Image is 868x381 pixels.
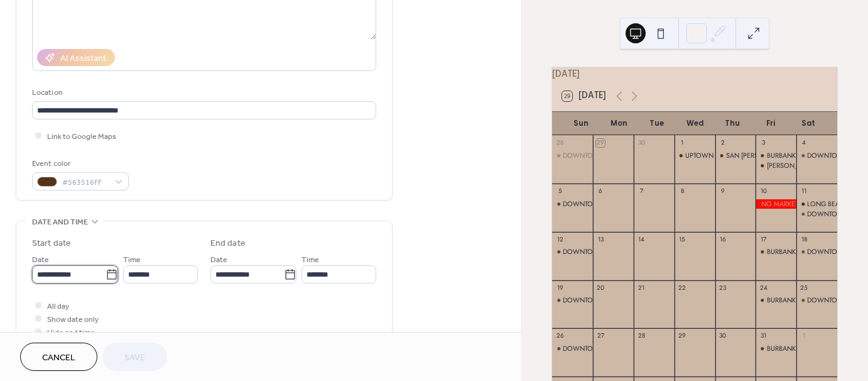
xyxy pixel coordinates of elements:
div: SAN PEDRO [715,151,756,160]
span: Cancel [42,351,75,365]
div: DOWNTOWN BURBANK [552,247,593,257]
div: Event color [32,157,126,170]
div: DOWNEY [756,161,796,170]
div: BURBANK [767,344,796,353]
span: Date [210,253,227,267]
div: Location [32,86,374,99]
div: Tue [638,112,676,136]
div: 19 [556,284,565,292]
div: BURBANK [756,344,796,353]
div: 13 [596,235,605,244]
div: 5 [556,187,565,196]
div: DOWNTOWN [GEOGRAPHIC_DATA] [563,295,671,305]
div: Start date [32,237,71,250]
div: DOWNTOWN BURBANK [796,151,837,160]
div: 27 [596,332,605,341]
div: BURBANK [756,151,796,160]
div: DOWNTOWN BURBANK [552,344,593,353]
div: DOWNTOWN BURBANK [796,295,837,305]
div: DOWNTOWN BURBANK [552,199,593,209]
div: 8 [678,187,686,196]
span: Link to Google Maps [47,130,116,143]
div: 26 [556,332,565,341]
span: Show date only [47,313,99,326]
div: Sat [789,112,827,136]
div: LONG BEACH - THE HANGAR [796,199,837,209]
button: 29[DATE] [558,88,610,104]
div: DOWNTOWN BURBANK [796,247,837,257]
div: 17 [759,235,768,244]
div: 1 [678,139,686,148]
button: Cancel [20,343,97,371]
div: UPTOWN WHITTIER [685,151,745,160]
div: DOWNTOWN [GEOGRAPHIC_DATA] [563,247,671,257]
span: All day [47,300,69,313]
div: 29 [678,332,686,341]
div: 3 [759,139,768,148]
div: SAN [PERSON_NAME] [726,151,793,160]
div: DOWNTOWN BURBANK [796,209,837,219]
div: 28 [556,139,565,148]
div: NO MARKET [756,199,796,209]
div: End date [210,237,246,250]
div: 30 [719,332,727,341]
div: 21 [637,284,646,292]
div: BURBANK [767,247,796,257]
div: 29 [596,139,605,148]
span: #563516FF [62,176,109,189]
div: 15 [678,235,686,244]
div: 25 [800,284,809,292]
span: Date [32,253,49,267]
div: 18 [800,235,809,244]
span: Time [301,253,319,267]
div: Sun [562,112,600,136]
div: 20 [596,284,605,292]
div: 28 [637,332,646,341]
div: Thu [713,112,751,136]
div: 16 [719,235,727,244]
div: [DATE] [552,67,837,81]
div: 7 [637,187,646,196]
div: [PERSON_NAME] [767,161,818,170]
div: DOWNTOWN BURBANK [552,295,593,305]
div: 4 [800,139,809,148]
div: UPTOWN WHITTIER [675,151,715,160]
span: Time [123,253,141,267]
div: 12 [556,235,565,244]
div: 31 [759,332,768,341]
div: DOWNTOWN [GEOGRAPHIC_DATA] [563,199,671,209]
div: 30 [637,139,646,148]
div: BURBANK [767,295,796,305]
span: Hide end time [47,326,95,340]
div: 22 [678,284,686,292]
div: 1 [800,332,809,341]
div: DOWNTOWN [GEOGRAPHIC_DATA] [563,151,671,160]
div: 14 [637,235,646,244]
div: 24 [759,284,768,292]
div: Wed [676,112,713,136]
div: 23 [719,284,727,292]
div: DOWNTOWN BURBANK [552,151,593,160]
div: 11 [800,187,809,196]
div: 2 [719,139,727,148]
div: 10 [759,187,768,196]
div: Mon [600,112,637,136]
div: 9 [719,187,727,196]
div: Fri [751,112,789,136]
div: 6 [596,187,605,196]
div: BURBANK [756,295,796,305]
div: DOWNTOWN [GEOGRAPHIC_DATA] [563,344,671,353]
span: Date and time [32,216,88,229]
div: BURBANK [767,151,796,160]
div: BURBANK [756,247,796,257]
